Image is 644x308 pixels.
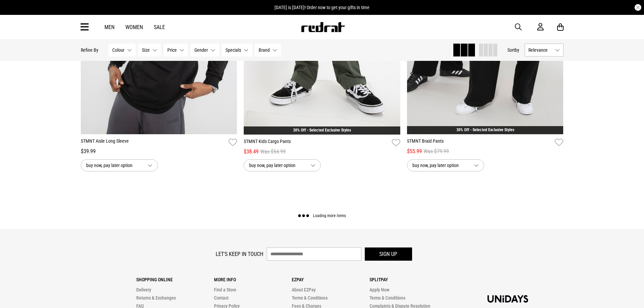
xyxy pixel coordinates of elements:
[125,24,143,30] a: Women
[5,3,26,23] button: Open LiveChat chat widget
[154,24,165,30] a: Sale
[104,24,115,30] a: Men
[407,147,422,156] span: $55.99
[86,161,142,169] span: buy now, pay later option
[136,277,214,282] p: Shopping Online
[301,22,345,32] img: Redrat logo
[222,44,252,56] button: Specials
[313,214,346,218] span: Loading more items
[142,47,150,53] span: Size
[407,138,552,147] a: STMNT Braid Pants
[528,47,552,53] span: Relevance
[136,295,176,301] a: Returns & Exchanges
[292,295,328,301] a: Terms & Conditions
[81,159,158,171] button: buy now, pay later option
[249,161,305,169] span: buy now, pay later option
[507,46,519,54] button: Sortby
[292,277,369,282] p: Ezpay
[487,295,528,303] img: Unidays
[369,287,389,292] a: Apply Now
[515,47,519,53] span: by
[109,44,136,56] button: Colour
[369,277,447,282] p: Splitpay
[259,47,270,53] span: Brand
[244,148,259,156] span: $38.49
[225,47,241,53] span: Specials
[167,47,177,53] span: Price
[81,138,226,147] a: STMNT Aisle Long Sleeve
[412,161,469,169] span: buy now, pay later option
[244,138,389,148] a: STMNT Kids Cargo Pants
[138,44,161,56] button: Size
[214,295,229,301] a: Contact
[244,159,321,171] button: buy now, pay later option
[369,295,405,301] a: Terms & Conditions
[456,127,514,132] a: 30% Off - Selected Exclusive Styles
[136,287,151,292] a: Delivery
[293,128,351,133] a: 30% Off - Selected Exclusive Styles
[194,47,208,53] span: Gender
[407,159,484,171] button: buy now, pay later option
[164,44,188,56] button: Price
[275,5,369,10] span: [DATE] is [DATE]! Order now to get your gifts in time
[525,44,564,56] button: Relevance
[214,277,292,282] p: More Info
[260,148,286,156] span: Was $54.99
[424,147,449,156] span: Was $79.99
[81,47,98,53] p: Refine By
[255,44,281,56] button: Brand
[365,247,412,261] button: Sign up
[214,287,236,292] a: Find a Store
[112,47,124,53] span: Colour
[191,44,219,56] button: Gender
[292,287,316,292] a: About EZPay
[81,147,237,156] div: $39.99
[216,251,263,257] label: Let's keep in touch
